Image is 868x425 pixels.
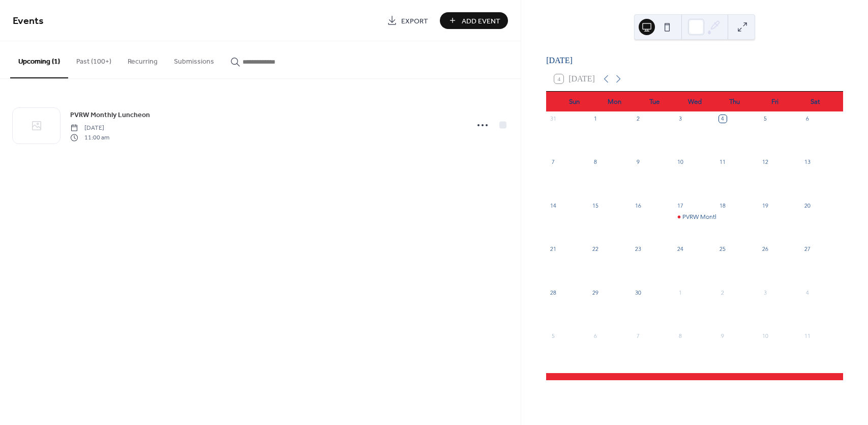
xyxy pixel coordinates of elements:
[675,92,715,112] div: Wed
[719,115,727,123] div: 4
[761,115,769,123] div: 5
[804,202,812,209] div: 20
[755,92,795,112] div: Fri
[682,213,752,221] div: PVRW Monthly Luncheon
[761,245,769,253] div: 26
[634,115,642,123] div: 2
[592,115,600,123] div: 1
[719,245,727,253] div: 25
[119,41,166,77] button: Recurring
[804,245,812,253] div: 27
[715,92,755,112] div: Thu
[440,12,508,29] button: Add Event
[634,289,642,296] div: 30
[634,332,642,339] div: 7
[761,332,769,339] div: 10
[549,332,557,339] div: 5
[166,41,222,77] button: Submissions
[804,115,812,123] div: 6
[554,92,594,112] div: Sun
[761,289,769,296] div: 3
[594,92,635,112] div: Mon
[761,158,769,166] div: 12
[804,158,812,166] div: 13
[592,245,600,253] div: 22
[70,124,109,133] span: [DATE]
[676,202,684,209] div: 17
[379,12,436,29] a: Export
[592,202,600,209] div: 15
[592,332,600,339] div: 6
[70,110,150,121] span: PVRW Monthly Luncheon
[634,245,642,253] div: 23
[676,332,684,339] div: 8
[549,115,557,123] div: 31
[673,213,715,221] div: PVRW Monthly Luncheon
[719,202,727,209] div: 18
[462,16,500,26] span: Add Event
[634,158,642,166] div: 9
[70,109,150,121] a: PVRW Monthly Luncheon
[546,54,843,67] div: [DATE]
[795,92,835,112] div: Sat
[68,41,119,77] button: Past (100+)
[592,158,600,166] div: 8
[549,289,557,296] div: 28
[70,133,109,142] span: 11:00 am
[634,202,642,209] div: 16
[635,92,675,112] div: Tue
[401,16,428,26] span: Export
[592,289,600,296] div: 29
[10,41,68,78] button: Upcoming (1)
[676,289,684,296] div: 1
[676,158,684,166] div: 10
[719,289,727,296] div: 2
[804,289,812,296] div: 4
[719,158,727,166] div: 11
[549,158,557,166] div: 7
[549,202,557,209] div: 14
[804,332,812,339] div: 11
[676,245,684,253] div: 24
[549,245,557,253] div: 21
[13,11,44,31] span: Events
[676,115,684,123] div: 3
[761,202,769,209] div: 19
[719,332,727,339] div: 9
